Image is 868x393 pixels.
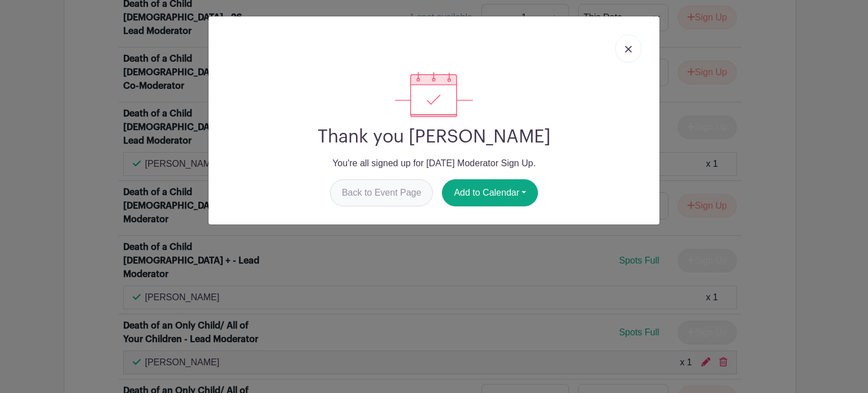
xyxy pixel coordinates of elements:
p: You're all signed up for [DATE] Moderator Sign Up. [218,157,650,170]
button: Add to Calendar [442,179,538,206]
img: signup_complete-c468d5dda3e2740ee63a24cb0ba0d3ce5d8a4ecd24259e683200fb1569d990c8.svg [395,72,473,117]
img: close_button-5f87c8562297e5c2d7936805f587ecaba9071eb48480494691a3f1689db116b3.svg [625,46,632,53]
a: Back to Event Page [330,179,433,206]
h2: Thank you [PERSON_NAME] [218,126,650,148]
